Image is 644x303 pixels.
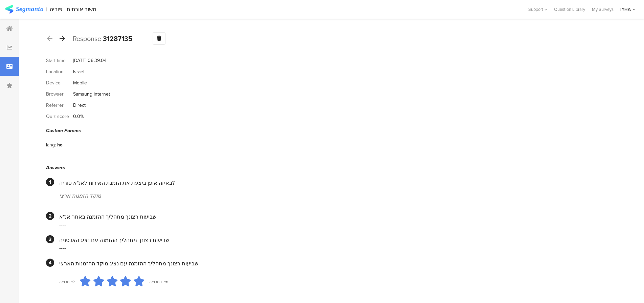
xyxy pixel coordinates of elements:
[73,57,107,64] div: [DATE] 06:39:04
[73,102,86,109] div: Direct
[73,34,101,44] span: Response
[59,244,612,252] div: ----
[59,192,612,200] div: מוקד הזמנות ארצי
[5,5,43,14] img: segmanta logo
[46,90,73,98] div: Browser
[46,102,73,109] div: Referrer
[46,113,73,120] div: Quiz score
[149,279,168,284] div: מאוד מרוצה
[59,279,75,284] div: לא מרוצה
[59,213,612,221] div: שביעות רצונך מתהליך ההזמנה באתר אנ"א
[46,127,612,134] div: Custom Params
[73,79,87,86] div: Mobile
[59,260,612,267] div: שביעות רצונך מתהליך ההזמנה עם נציג מוקד ההזמנות הארצי
[620,6,631,13] div: IYHA
[551,6,589,13] a: Question Library
[46,178,54,186] div: 1
[46,164,612,171] div: Answers
[50,6,96,13] div: משוב אורחים - פוריה
[57,141,63,148] div: he
[59,236,612,244] div: שביעות רצונך מתהליך ההזמנה עם נציג האכסניה
[103,34,132,44] b: 31287135
[528,4,547,15] div: Support
[73,113,84,120] div: 0.0%
[589,6,617,13] a: My Surveys
[46,141,57,148] div: lang:
[46,212,54,220] div: 2
[46,5,47,13] div: |
[46,235,54,243] div: 3
[59,221,612,228] div: ----
[46,259,54,267] div: 4
[46,57,73,64] div: Start time
[73,90,110,98] div: Samsung internet
[73,68,84,75] div: Israel
[46,79,73,86] div: Device
[59,179,612,187] div: באיזה אופן ביצעת את הזמנת האירוח לאנ"א פוריה?
[46,68,73,75] div: Location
